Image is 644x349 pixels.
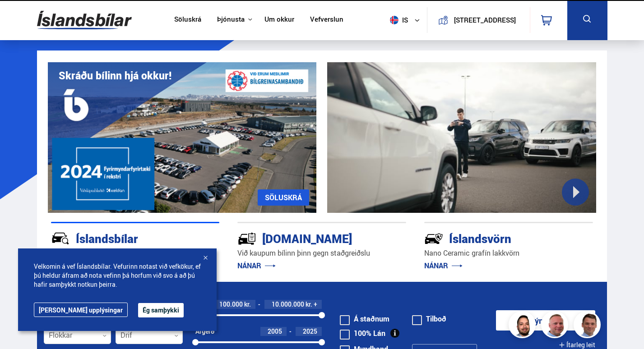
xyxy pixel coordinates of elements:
button: Þjónusta [217,15,245,24]
div: Íslandsbílar [51,230,188,246]
a: SÖLUSKRÁ [258,189,309,206]
a: Söluskrá [174,15,201,25]
span: is [386,16,409,24]
button: Ég samþykki [138,303,184,317]
button: is [386,7,427,33]
label: 100% Lán [340,330,385,337]
button: Sýna bíla [496,310,595,331]
div: Íslandsvörn [424,230,561,246]
span: 2005 [268,327,282,335]
img: FbJEzSuNWCJXmdc-.webp [575,312,602,340]
img: -Svtn6bYgwAsiwNX.svg [424,229,443,248]
a: [PERSON_NAME] upplýsingar [34,303,128,317]
span: kr. [244,301,251,308]
a: Vefverslun [310,15,343,25]
img: eKx6w-_Home_640_.png [48,62,317,213]
img: nhp88E3Fdnt1Opn2.png [510,312,537,340]
span: Velkomin á vef Íslandsbílar. Vefurinn notast við vefkökur, ef þú heldur áfram að nota vefinn þá h... [34,262,201,289]
span: kr. [306,301,312,308]
span: 10.000.000 [272,300,304,308]
span: 100.000 [219,300,243,308]
a: NÁNAR [424,261,463,271]
img: G0Ugv5HjCgRt.svg [37,5,132,35]
span: + [314,301,317,308]
button: [STREET_ADDRESS] [452,16,518,24]
img: JRvxyua_JYH6wB4c.svg [51,229,70,248]
p: Við kaupum bílinn þinn gegn staðgreiðslu [237,248,406,258]
h1: Skráðu bílinn hjá okkur! [59,69,171,82]
div: Árgerð [195,328,214,335]
div: [DOMAIN_NAME] [237,230,374,246]
p: Nano Ceramic grafín lakkvörn [424,248,593,258]
img: svg+xml;base64,PHN2ZyB4bWxucz0iaHR0cDovL3d3dy53My5vcmcvMjAwMC9zdmciIHdpZHRoPSI1MTIiIGhlaWdodD0iNT... [390,16,398,24]
img: siFngHWaQ9KaOqBr.png [542,312,570,340]
a: Um okkur [264,15,294,25]
a: NÁNAR [237,261,276,271]
img: tr5P-W3DuiFaO7aO.svg [237,229,256,248]
label: Tilboð [412,315,446,322]
label: Á staðnum [340,315,389,322]
a: [STREET_ADDRESS] [432,7,524,33]
span: 2025 [303,327,317,335]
